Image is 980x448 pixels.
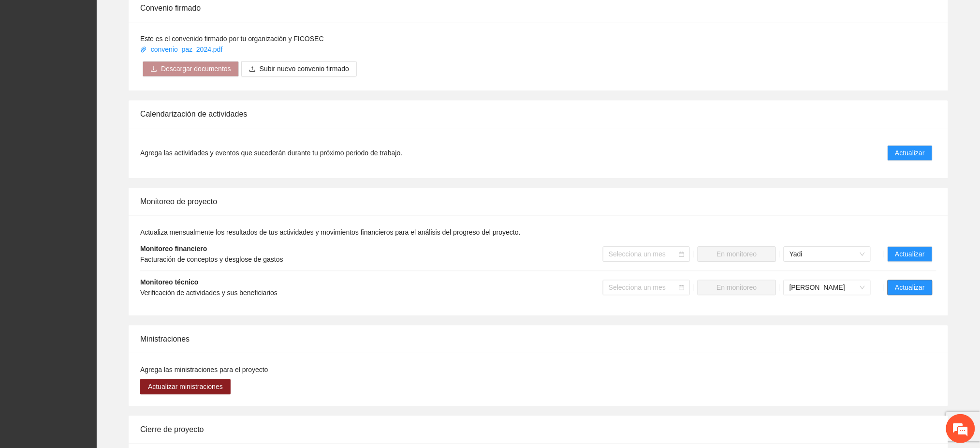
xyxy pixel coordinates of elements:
button: downloadDescargar documentos [143,61,239,76]
button: Actualizar ministraciones [140,379,231,394]
strong: Monitoreo técnico [140,278,199,286]
span: Yadi [790,247,865,261]
a: convenio_paz_2024.pdf [140,45,224,53]
span: Subir nuevo convenio firmado [260,63,349,74]
button: Actualizar [888,280,933,295]
span: download [150,65,157,73]
span: calendar [679,284,685,290]
span: Agrega las actividades y eventos que sucederán durante tu próximo periodo de trabajo. [140,148,402,158]
div: Ministraciones [140,325,936,353]
span: upload [249,65,256,73]
span: Actualizar [895,249,925,259]
span: Facturación de conceptos y desglose de gastos [140,255,283,263]
textarea: Escriba su mensaje y pulse “Intro” [5,264,184,298]
span: Actualizar [895,148,925,158]
span: Cassandra [790,280,865,295]
div: Calendarización de actividades [140,100,936,128]
span: Este es el convenido firmado por tu organización y FICOSEC [140,35,324,43]
span: Actualizar [895,282,925,293]
span: Descargar documentos [161,63,231,74]
div: Cierre de proyecto [140,416,936,443]
strong: Monitoreo financiero [140,245,207,253]
span: Agrega las ministraciones para el proyecto [140,366,268,373]
div: Monitoreo de proyecto [140,188,936,215]
div: Chatee con nosotros ahora [50,49,162,62]
a: Actualizar ministraciones [140,383,231,390]
span: Verificación de actividades y sus beneficiarios [140,289,278,297]
span: calendar [679,251,685,257]
button: Actualizar [888,246,933,262]
span: Estamos en línea. [56,129,133,227]
span: Actualizar ministraciones [148,381,223,392]
span: Actualiza mensualmente los resultados de tus actividades y movimientos financieros para el anális... [140,228,521,236]
button: Actualizar [888,145,933,161]
div: Minimizar ventana de chat en vivo [159,5,182,28]
span: paper-clip [140,46,147,53]
button: uploadSubir nuevo convenio firmado [241,61,357,76]
span: uploadSubir nuevo convenio firmado [241,65,357,73]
